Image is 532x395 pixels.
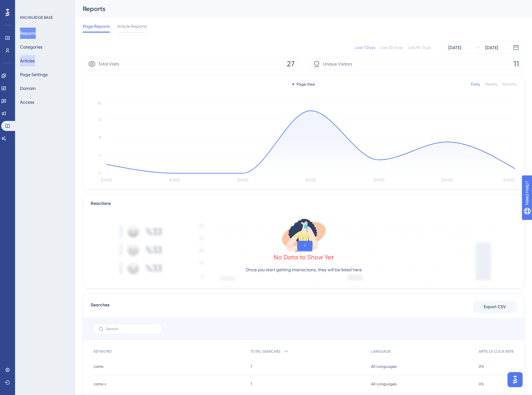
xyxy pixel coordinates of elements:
[20,55,35,66] button: Articles
[83,4,509,13] div: Reports
[169,178,180,182] tspan: [DATE]
[250,349,281,354] span: TOTAL SEARCHES
[94,364,103,369] span: como
[106,327,157,331] input: Search
[479,349,514,354] span: ARTICLE CLICK RATE
[323,60,352,68] span: Unique Visitors
[473,301,517,313] button: Export CSV
[91,200,517,207] div: Reactions
[99,135,101,140] tspan: 8
[101,178,112,182] tspan: [DATE]
[20,69,48,80] button: Page Settings
[20,41,42,53] button: Categories
[471,82,480,87] div: Daily
[98,117,101,122] tspan: 12
[479,382,484,387] span: 0%
[305,178,316,182] tspan: [DATE]
[98,60,119,68] span: Total Visits
[485,44,498,51] div: [DATE]
[83,23,110,30] span: Page Reports
[408,45,430,50] div: Last 90 Days
[94,349,112,354] span: KEYWORD
[380,45,403,50] div: Last 30 Days
[117,23,147,30] span: Article Reports
[479,364,484,369] span: 0%
[373,178,384,182] tspan: [DATE]
[246,266,362,273] p: Once you start getting interactions, they will be listed here
[94,382,106,387] span: como v
[503,82,517,87] div: Monthly
[20,96,34,108] button: Access
[250,364,252,369] span: 1
[250,382,252,387] span: 1
[98,171,101,175] tspan: 0
[20,28,36,39] button: Reports
[292,82,315,87] div: Page View
[98,101,101,106] tspan: 16
[91,301,109,313] span: Searches
[371,364,397,369] span: All Languages
[484,303,506,311] span: Export CSV
[355,45,375,50] div: Last 7 Days
[503,178,514,182] tspan: [DATE]
[99,153,101,158] tspan: 4
[485,82,498,87] div: Weekly
[274,253,334,262] div: No Data to Show Yet
[371,382,397,387] span: All Languages
[15,2,39,9] span: Need Help?
[20,15,53,20] div: KNOWLEDGE BASE
[448,44,461,51] div: [DATE]
[371,349,391,354] span: LANGUAGE
[287,59,295,69] span: 27
[20,83,36,94] button: Domain
[442,178,452,182] tspan: [DATE]
[506,370,524,389] iframe: UserGuiding AI Assistant Launcher
[514,59,519,69] span: 11
[237,178,248,182] tspan: [DATE]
